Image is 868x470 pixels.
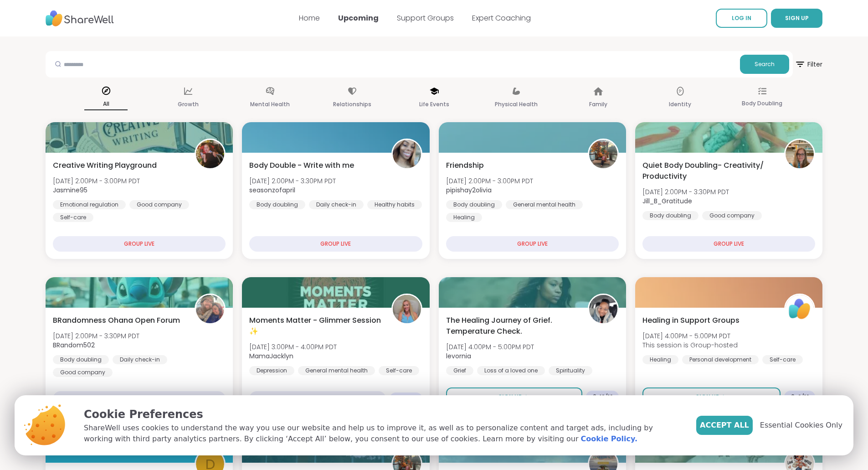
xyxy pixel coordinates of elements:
[786,140,814,168] img: Jill_B_Gratitude
[760,420,842,431] span: Essential Cookies Only
[771,9,822,28] button: SIGN UP
[46,6,114,31] img: ShareWell Nav Logo
[755,60,775,68] span: Search
[702,211,762,220] div: Good company
[696,393,719,401] span: Sign Up
[309,200,364,209] div: Daily check-in
[446,200,502,209] div: Body doubling
[53,391,226,407] div: GROUP LIVE
[446,213,482,222] div: Healing
[696,416,753,435] button: Accept All
[53,236,226,252] div: GROUP LIVE
[669,99,691,110] p: Identity
[338,13,379,23] a: Upcoming
[298,366,375,375] div: General mental health
[446,387,582,407] button: Sign Up
[732,14,751,22] span: LOG IN
[472,13,531,23] a: Expert Coaching
[446,236,619,252] div: GROUP LIVE
[379,366,419,375] div: Self-care
[762,355,803,364] div: Self-care
[785,14,809,22] span: SIGN UP
[642,236,815,252] div: GROUP LIVE
[549,366,592,375] div: Spirituality
[589,140,617,168] img: pipishay2olivia
[795,51,822,77] button: Filter
[113,355,167,364] div: Daily check-in
[642,331,738,341] span: [DATE] 4:00PM - 5:00PM PDT
[716,9,767,28] a: LOG IN
[249,351,293,361] b: MamaJacklyn
[642,196,692,206] b: Jill_B_Gratitude
[333,99,371,110] p: Relationships
[249,366,294,375] div: Depression
[249,315,381,337] span: Moments Matter - Glimmer Session ✨
[642,187,729,196] span: [DATE] 2:00PM - 3:30PM PDT
[53,331,139,341] span: [DATE] 2:00PM - 3:30PM PDT
[642,341,738,350] span: This session is Group-hosted
[53,186,87,195] b: Jasmine95
[84,98,128,110] p: All
[397,13,454,23] a: Support Groups
[786,295,814,323] img: ShareWell
[53,213,93,222] div: Self-care
[53,200,126,209] div: Emotional regulation
[446,186,492,195] b: pipishay2olivia
[446,315,578,337] span: The Healing Journey of Grief. Temperature Check.
[249,200,305,209] div: Body doubling
[84,406,682,423] p: Cookie Preferences
[446,351,471,361] b: levornia
[249,236,422,252] div: GROUP LIVE
[299,13,320,23] a: Home
[446,160,484,171] span: Friendship
[795,53,822,75] span: Filter
[600,393,613,401] span: 10 / 16
[250,99,290,110] p: Mental Health
[196,295,224,323] img: BRandom502
[742,98,782,109] p: Body Doubling
[642,355,678,364] div: Healing
[498,393,522,401] span: Sign Up
[53,341,95,350] b: BRandom502
[53,368,113,377] div: Good company
[393,140,421,168] img: seasonzofapril
[249,186,295,195] b: seasonzofapril
[367,200,422,209] div: Healthy habits
[642,315,740,326] span: Healing in Support Groups
[249,176,336,186] span: [DATE] 2:00PM - 3:30PM PDT
[53,176,140,186] span: [DATE] 2:00PM - 3:00PM PDT
[700,420,749,431] span: Accept All
[53,160,157,171] span: Creative Writing Playground
[53,315,180,326] span: BRandomness Ohana Open Forum
[506,200,583,209] div: General mental health
[196,140,224,168] img: Jasmine95
[642,160,774,182] span: Quiet Body Doubling- Creativity/ Productivity
[249,160,354,171] span: Body Double - Write with me
[589,295,617,323] img: levornia
[477,366,545,375] div: Loss of a loved one
[740,55,789,74] button: Search
[682,355,759,364] div: Personal development
[589,99,607,110] p: Family
[129,200,189,209] div: Good company
[84,423,682,444] p: ShareWell uses cookies to understand the way you use our website and help us to improve it, as we...
[446,342,534,351] span: [DATE] 4:00PM - 5:00PM PDT
[581,434,637,444] a: Cookie Policy.
[178,99,199,110] p: Growth
[495,99,538,110] p: Physical Health
[393,295,421,323] img: MamaJacklyn
[446,366,473,375] div: Grief
[446,176,533,186] span: [DATE] 2:00PM - 3:00PM PDT
[53,355,109,364] div: Body doubling
[419,99,449,110] p: Life Events
[798,393,810,401] span: 6 / 16
[642,211,699,220] div: Body doubling
[249,342,337,351] span: [DATE] 3:00PM - 4:00PM PDT
[249,391,385,407] div: Group Full
[642,387,781,407] button: Sign Up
